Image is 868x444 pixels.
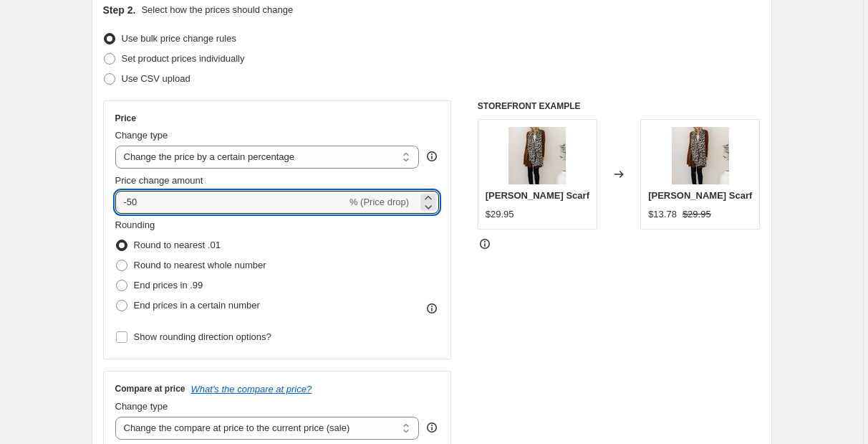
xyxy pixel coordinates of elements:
span: [PERSON_NAME] Scarf [648,190,752,201]
span: Rounding [115,219,155,230]
span: Round to nearest whole number [134,260,266,270]
div: $13.78 [648,207,677,222]
img: CleoScarfReshoot_1_80x.jpg [508,127,566,184]
div: help [425,149,439,164]
div: $29.95 [486,207,514,222]
span: % (Price drop) [349,197,409,207]
h2: Step 2. [103,3,136,17]
span: Set product prices individually [122,53,245,64]
span: Use bulk price change rules [122,33,236,44]
button: What's the compare at price? [191,384,312,395]
input: -15 [115,191,347,214]
img: CleoScarfReshoot_1_80x.jpg [672,127,729,184]
h3: Compare at price [115,383,185,395]
h6: STOREFRONT EXAMPLE [478,100,761,112]
p: Select how the prices should change [141,3,293,17]
span: End prices in a certain number [134,300,260,311]
span: Use CSV upload [122,73,191,84]
span: [PERSON_NAME] Scarf [486,190,589,201]
span: End prices in .99 [134,280,203,291]
span: Price change amount [115,175,203,186]
h3: Price [115,113,136,124]
span: Round to nearest .01 [134,240,221,250]
span: Change type [115,401,168,412]
span: Change type [115,130,168,141]
div: help [425,420,439,435]
strike: $29.95 [683,207,711,222]
span: Show rounding direction options? [134,331,271,342]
